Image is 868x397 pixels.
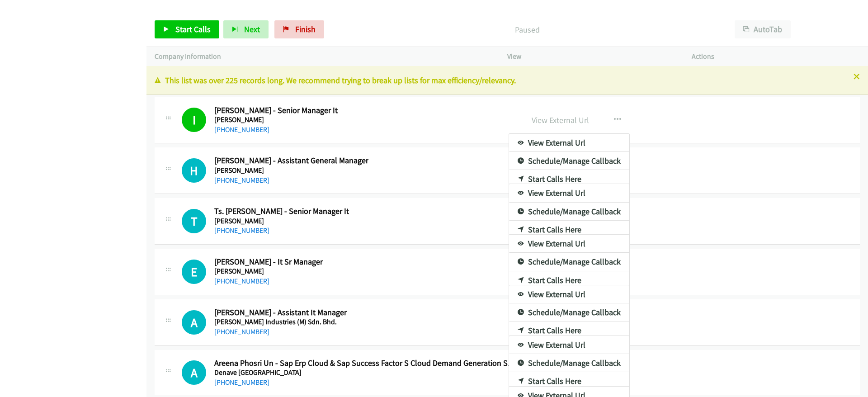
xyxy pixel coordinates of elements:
a: Schedule/Manage Callback [509,303,629,321]
a: Schedule/Manage Callback [509,152,629,170]
a: View External Url [509,336,629,354]
a: View External Url [509,235,629,253]
a: Start Calls Here [509,271,629,289]
a: View External Url [509,285,629,303]
a: View External Url [509,134,629,152]
a: Schedule/Manage Callback [509,354,629,372]
a: Start Calls Here [509,321,629,340]
a: Start Calls Here [509,170,629,188]
a: Start Calls Here [509,221,629,239]
a: Start Calls Here [509,372,629,390]
a: Schedule/Manage Callback [509,253,629,271]
a: View External Url [509,184,629,202]
a: Schedule/Manage Callback [509,203,629,221]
